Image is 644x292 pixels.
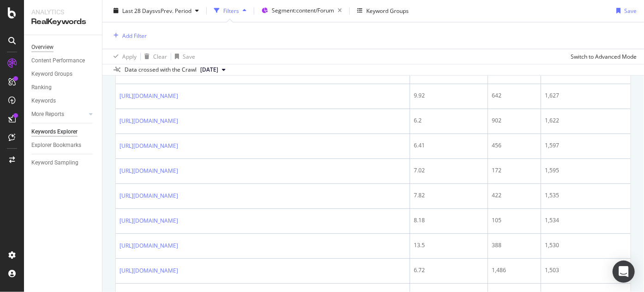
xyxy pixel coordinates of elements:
[31,69,95,79] a: Keyword Groups
[153,53,167,61] div: Clear
[31,43,54,52] div: Overview
[110,30,147,42] button: Add Filter
[258,4,346,18] button: Segment:content/Forum
[414,266,484,274] div: 6.72
[545,216,627,225] div: 1,534
[119,166,178,176] a: [URL][DOMAIN_NAME]
[414,91,484,100] div: 9.92
[197,65,229,76] button: [DATE]
[545,91,627,100] div: 1,627
[31,83,52,92] div: Ranking
[31,158,95,168] a: Keyword Sampling
[119,266,178,275] a: [URL][DOMAIN_NAME]
[122,32,147,40] div: Add Filter
[31,69,72,79] div: Keyword Groups
[366,7,409,15] div: Keyword Groups
[125,66,197,74] div: Data crossed with the Crawl
[31,96,56,106] div: Keywords
[492,141,537,150] div: 456
[567,49,637,64] button: Switch to Advanced Mode
[414,241,484,249] div: 13.5
[31,43,95,52] a: Overview
[414,191,484,200] div: 7.82
[119,116,178,126] a: [URL][DOMAIN_NAME]
[119,141,178,151] a: [URL][DOMAIN_NAME]
[492,166,537,175] div: 172
[171,49,195,64] button: Save
[119,216,178,225] a: [URL][DOMAIN_NAME]
[414,216,484,225] div: 8.18
[492,191,537,200] div: 422
[571,53,637,61] div: Switch to Advanced Mode
[545,141,627,150] div: 1,597
[31,56,85,66] div: Content Performance
[122,7,155,15] span: Last 28 Days
[353,4,412,18] button: Keyword Groups
[414,116,484,125] div: 6.2
[545,116,627,125] div: 1,622
[272,7,334,15] span: Segment: content/Forum
[545,266,627,274] div: 1,503
[31,17,95,27] div: RealKeywords
[492,266,537,274] div: 1,486
[414,141,484,150] div: 6.41
[31,158,78,168] div: Keyword Sampling
[110,4,203,18] button: Last 28 DaysvsPrev. Period
[414,166,484,175] div: 7.02
[613,4,637,18] button: Save
[200,66,218,74] span: 2025 Jul. 7th
[31,56,95,66] a: Content Performance
[141,49,167,64] button: Clear
[122,53,137,61] div: Apply
[492,241,537,249] div: 388
[31,109,64,119] div: More Reports
[223,7,239,15] div: Filters
[545,191,627,200] div: 1,535
[545,166,627,175] div: 1,595
[210,4,250,18] button: Filters
[31,7,95,17] div: Analytics
[119,91,178,101] a: [URL][DOMAIN_NAME]
[119,241,178,250] a: [URL][DOMAIN_NAME]
[31,140,81,150] div: Explorer Bookmarks
[624,7,637,15] div: Save
[31,96,95,106] a: Keywords
[492,91,537,100] div: 642
[183,53,195,61] div: Save
[31,127,95,137] a: Keywords Explorer
[31,140,95,150] a: Explorer Bookmarks
[31,127,78,137] div: Keywords Explorer
[119,191,178,201] a: [URL][DOMAIN_NAME]
[492,216,537,225] div: 105
[31,109,86,119] a: More Reports
[492,116,537,125] div: 902
[155,7,191,15] span: vs Prev. Period
[31,83,95,92] a: Ranking
[110,49,137,64] button: Apply
[545,241,627,249] div: 1,530
[613,261,635,283] div: Open Intercom Messenger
